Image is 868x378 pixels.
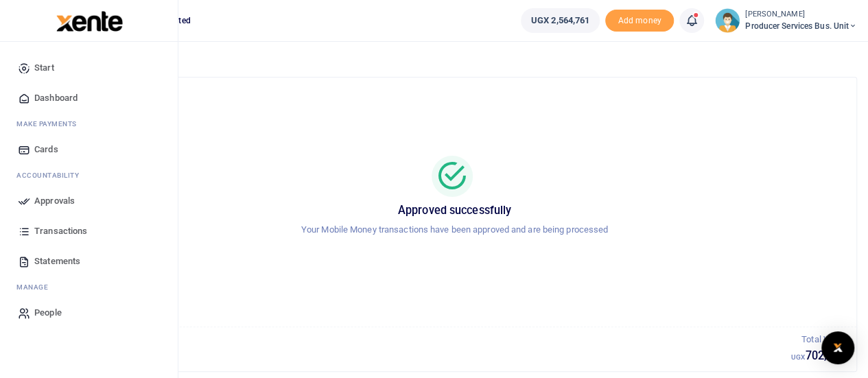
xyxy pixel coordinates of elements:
[69,223,840,237] p: Your Mobile Money transactions have been approved and are being processed
[11,134,167,165] a: Cards
[64,349,791,363] h5: 7
[605,10,674,32] span: Add money
[23,282,49,292] span: anage
[34,61,54,75] span: Start
[11,276,167,298] li: M
[69,204,840,217] h5: Approved successfully
[531,14,589,27] span: UGX 2,564,761
[715,8,857,33] a: profile-user [PERSON_NAME] Producer Services Bus. Unit
[515,8,605,33] li: Wallet ballance
[791,349,845,363] h5: 702,960
[521,8,600,33] a: UGX 2,564,761
[11,246,167,276] a: Statements
[11,113,167,134] li: M
[745,20,857,32] span: Producer Services Bus. Unit
[34,143,58,156] span: Cards
[34,91,78,105] span: Dashboard
[23,119,77,129] span: ake Payments
[34,255,80,268] span: Statements
[11,165,167,186] li: Ac
[791,333,845,347] p: Total Value
[715,8,740,33] img: profile-user
[605,10,674,32] li: Toup your wallet
[56,11,123,32] img: logo-large
[821,331,854,364] div: Open Intercom Messenger
[11,298,167,328] a: People
[34,306,62,320] span: People
[11,186,167,216] a: Approvals
[791,353,805,361] small: UGX
[34,224,87,238] span: Transactions
[605,14,674,25] a: Add money
[11,216,167,246] a: Transactions
[745,9,857,21] small: [PERSON_NAME]
[11,53,167,83] a: Start
[11,83,167,113] a: Dashboard
[55,15,123,25] a: logo-small logo-large logo-large
[64,333,791,347] p: Total Transactions
[27,170,79,180] span: countability
[34,194,75,208] span: Approvals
